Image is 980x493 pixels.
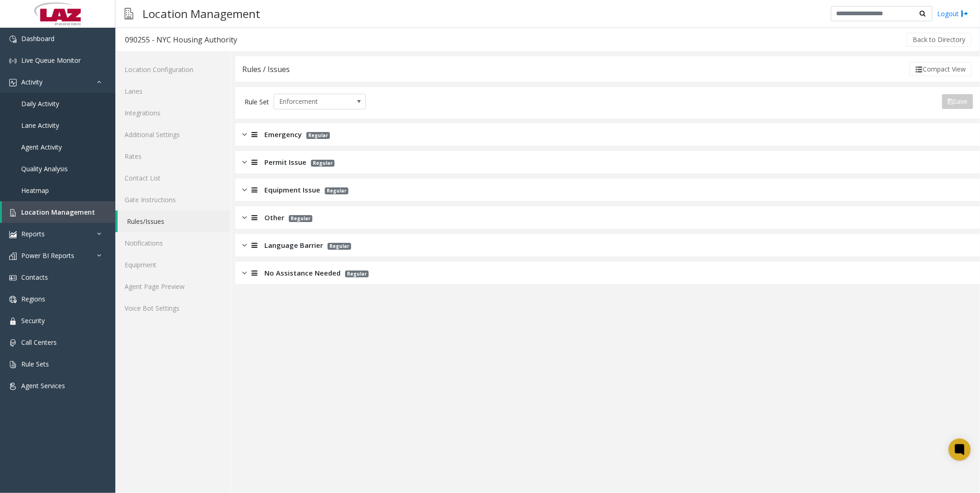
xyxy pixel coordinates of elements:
[328,243,351,250] span: Regular
[9,253,17,260] img: 'icon'
[125,2,133,25] img: pageIcon
[21,381,65,390] span: Agent Services
[345,271,369,277] span: Regular
[115,102,230,124] a: Integrations
[9,339,17,347] img: 'icon'
[264,129,302,140] span: Emergency
[21,56,81,65] span: Live Queue Monitor
[9,231,17,238] img: 'icon'
[115,276,230,297] a: Agent Page Preview
[115,254,230,276] a: Equipment
[21,229,45,238] span: Reports
[21,121,59,130] span: Lane Activity
[264,268,341,278] span: No Assistance Needed
[115,145,230,167] a: Rates
[325,187,348,194] span: Regular
[21,34,54,43] span: Dashboard
[115,124,230,145] a: Additional Settings
[274,94,347,109] span: Enforcement
[306,132,330,139] span: Regular
[21,208,95,216] span: Location Management
[2,201,115,223] a: Location Management
[937,9,968,18] a: Logout
[21,186,49,195] span: Heatmap
[961,9,968,18] img: logout
[115,189,230,210] a: Gate Instructions
[242,157,247,168] img: closed
[115,297,230,319] a: Voice Bot Settings
[21,295,45,303] span: Regions
[242,268,247,278] img: closed
[245,94,269,109] div: Rule Set
[264,240,323,251] span: Language Barrier
[9,274,17,282] img: 'icon'
[21,273,48,282] span: Contacts
[21,78,42,86] span: Activity
[289,215,312,222] span: Regular
[115,232,230,254] a: Notifications
[21,143,62,151] span: Agent Activity
[118,210,230,232] a: Rules/Issues
[242,185,247,195] img: closed
[9,36,17,43] img: 'icon'
[9,383,17,390] img: 'icon'
[115,59,230,80] a: Location Configuration
[9,209,17,216] img: 'icon'
[264,185,320,195] span: Equipment Issue
[311,160,335,167] span: Regular
[242,63,290,75] div: Rules / Issues
[21,338,57,347] span: Call Centers
[909,62,972,76] button: Compact View
[242,212,247,223] img: closed
[115,80,230,102] a: Lanes
[9,79,17,86] img: 'icon'
[9,361,17,368] img: 'icon'
[907,33,971,47] button: Back to Directory
[21,316,45,325] span: Security
[21,99,59,108] span: Daily Activity
[9,318,17,325] img: 'icon'
[21,360,49,368] span: Rule Sets
[264,212,284,223] span: Other
[21,164,68,173] span: Quality Analysis
[125,34,237,46] div: 090255 - NYC Housing Authority
[115,167,230,189] a: Contact List
[9,296,17,303] img: 'icon'
[264,157,306,168] span: Permit Issue
[942,94,973,109] button: Save
[138,2,265,25] h3: Location Management
[9,57,17,65] img: 'icon'
[21,251,74,260] span: Power BI Reports
[242,240,247,251] img: closed
[242,129,247,140] img: closed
